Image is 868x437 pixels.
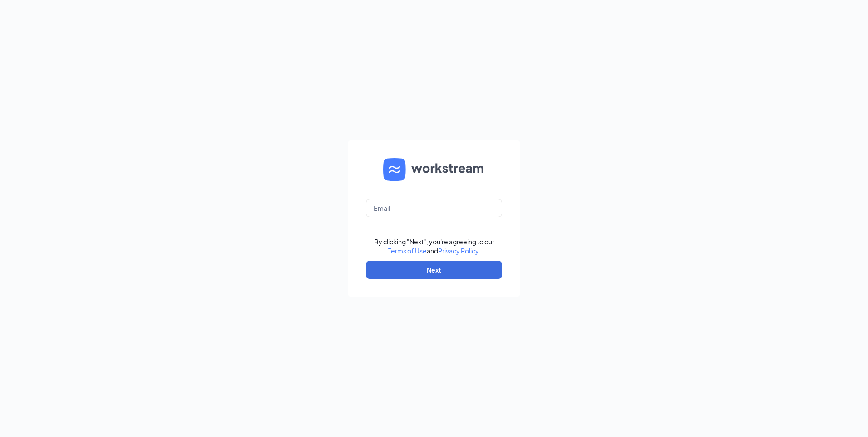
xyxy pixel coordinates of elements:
a: Privacy Policy [438,247,478,255]
div: By clicking "Next", you're agreeing to our and . [374,237,494,255]
button: Next [366,261,502,279]
img: WS logo and Workstream text [383,158,485,181]
a: Terms of Use [388,247,427,255]
input: Email [366,199,502,217]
